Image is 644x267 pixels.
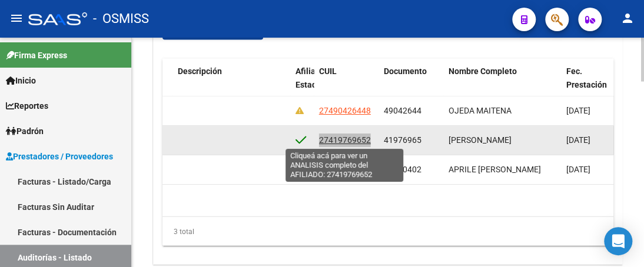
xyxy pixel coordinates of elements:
[6,99,48,112] span: Reportes
[384,66,427,76] span: Documento
[384,165,421,174] span: 54450402
[6,125,44,138] span: Padrón
[173,59,291,111] datatable-header-cell: Descripción
[319,66,337,76] span: CUIL
[444,59,562,111] datatable-header-cell: Nombre Completo
[620,11,635,25] mat-icon: person
[6,74,36,87] span: Inicio
[162,217,613,246] div: 3 total
[6,150,113,163] span: Prestadores / Proveedores
[449,106,512,115] span: OJEDA MAITENA
[449,135,512,145] span: [PERSON_NAME]
[319,106,371,115] span: 27490426448
[178,66,222,76] span: Descripción
[449,66,517,76] span: Nombre Completo
[6,49,67,62] span: Firma Express
[379,59,444,111] datatable-header-cell: Documento
[384,135,421,145] span: 41976965
[566,165,590,174] span: [DATE]
[296,66,325,89] span: Afiliado Estado
[566,66,607,89] span: Fec. Prestación
[562,59,626,111] datatable-header-cell: Fec. Prestación
[314,59,379,111] datatable-header-cell: CUIL
[319,165,371,174] span: 27544504024
[319,135,371,145] span: 27419769652
[93,6,149,32] span: - OSMISS
[566,106,590,115] span: [DATE]
[9,11,24,25] mat-icon: menu
[384,106,421,115] span: 49042644
[566,135,590,145] span: [DATE]
[604,227,632,255] div: Open Intercom Messenger
[291,59,314,111] datatable-header-cell: Afiliado Estado
[449,165,541,174] span: APRILE [PERSON_NAME]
